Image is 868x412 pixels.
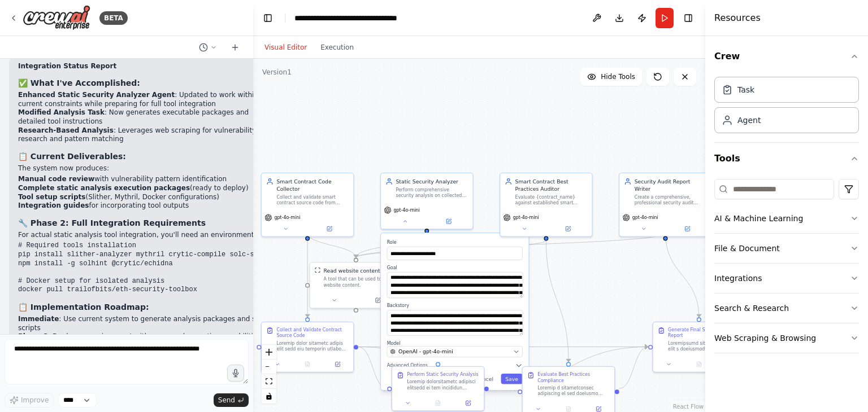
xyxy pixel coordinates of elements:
div: A tool that can be used to read a website content. [324,276,398,288]
span: gpt-4o-mini [274,214,300,221]
button: Improve [5,393,54,407]
button: Click to speak your automation idea [227,365,244,382]
button: Integrations [714,264,859,293]
button: Open in side panel [428,217,470,226]
button: Search & Research [714,293,859,323]
div: Collect and validate smart contract source code from various sources ({source_type}: {target_inpu... [276,194,349,206]
div: Collect and Validate Contract Source CodeLoremip dolor sitametc adipis elit sedd eiu temporin utl... [261,322,354,372]
strong: 📋 Current Deliverables: [18,152,126,161]
strong: Research-Based Analysis [18,126,114,134]
g: Edge from dc414f50-8be2-4406-9400-2a9400aa111e to 2c476bdb-c0b5-4ff1-b788-4b0d9f9f487c [619,343,648,392]
div: Generate Final Security Audit ReportLoremipsumd sit ametc adipisci elit s doeiusmodtemp, incididu... [652,322,745,372]
button: No output available [422,398,454,407]
div: Read website content [324,267,380,274]
span: gpt-4o-mini [632,214,658,221]
button: Hide Tools [580,68,642,86]
label: Goal [387,265,523,271]
nav: breadcrumb [294,12,422,24]
span: gpt-4o-mini [513,214,539,221]
span: OpenAI - gpt-4o-mini [398,348,453,356]
label: Model [387,340,523,347]
button: Tools [714,143,859,174]
div: ScrapeWebsiteToolRead website contentA tool that can be used to read a website content. [309,262,402,308]
p: For actual static analysis tool integration, you'll need an environment with: [18,231,275,240]
g: Edge from 7e108603-8f50-439f-a0ed-e4971a599d38 to b351286a-9f69-40f5-b9f7-c0640a1e7c0f [304,233,311,317]
strong: Enhanced Static Security Analyzer Agent [18,91,175,99]
a: React Flow attribution [673,404,704,410]
div: Tools [714,174,859,362]
button: Hide left sidebar [260,10,276,26]
code: # Required tools installation pip install slither-analyzer mythril crytic-compile solc-select npm... [18,242,275,293]
strong: 🔧 Phase 2: Full Integration Requirements [18,218,206,227]
div: Smart Contract Best Practices Auditor [515,178,588,192]
button: Save [501,374,523,384]
div: Evaluate Best Practices Compliance [537,371,610,383]
li: : Leverages web scraping for vulnerability research and pattern matching [18,126,275,144]
div: Evaluate {contract_name} against established smart contract security standards, OpenZeppelin patt... [515,194,588,206]
button: File & Document [714,234,859,263]
button: Advanced Options [387,362,523,369]
strong: Modified Analysis Task [18,108,105,116]
img: ScrapeWebsiteTool [315,267,321,273]
button: Open in side panel [666,224,709,233]
div: Smart Contract Code CollectorCollect and validate smart contract source code from various sources... [261,173,354,237]
button: Send [214,393,249,407]
div: Version 1 [262,68,292,77]
span: Improve [21,396,49,405]
g: Edge from ba0f2b9f-abb2-4db1-930c-2f193a5a7cb8 to 2c476bdb-c0b5-4ff1-b788-4b0d9f9f487c [662,233,703,317]
button: Open in side panel [325,360,350,369]
div: Static Security Analyzer [396,178,468,185]
div: Loremip dolor sitametc adipis elit sedd eiu temporin utlabo ({etdolo_magn}: {aliqua_enima}). Mi V... [276,340,349,352]
div: React Flow controls [262,345,276,404]
div: Security Audit Report Writer [635,178,707,192]
strong: Integration guides [18,201,89,209]
button: Start a new chat [226,41,244,54]
button: No output available [683,360,715,369]
label: Role [387,239,523,246]
div: Perform Static Security Analysis [407,371,478,378]
strong: Complete static analysis execution packages [18,184,190,192]
div: Security Audit Report WriterCreate a comprehensive, professional security audit report for {contr... [619,173,712,237]
strong: Integration Status Report [18,62,116,70]
li: : Now generates executable packages and detailed tool instructions [18,108,275,126]
div: Loremip dolorsitametc adipisci elitsedd ei tem incididun utlabore etdolo magn aliqu enimadmi-veni... [407,379,479,391]
div: Collect and Validate Contract Source Code [276,327,349,339]
span: Advanced Options [387,362,428,369]
li: : Use current system to generate analysis packages and setup scripts [18,315,275,332]
div: Perform Static Security AnalysisLoremip dolorsitametc adipisci elitsedd ei tem incididun utlabore... [392,366,485,411]
button: fit view [262,374,276,389]
strong: Immediate [18,315,59,323]
span: gpt-4o-mini [394,207,420,213]
button: zoom out [262,360,276,374]
div: Agent [737,115,761,126]
div: Loremipsumd sit ametc adipisci elit s doeiusmodtemp, incididuntut laboreet dolor magnaa enim admi... [668,340,740,352]
div: Smart Contract Code Collector [276,178,349,192]
label: Backstory [387,303,523,309]
button: Crew [714,41,859,72]
button: Switch to previous chat [194,41,222,54]
li: with vulnerability pattern identification [18,175,275,184]
div: Generate Final Security Audit Report [668,327,740,339]
p: The system now produces: [18,164,275,173]
h4: Resources [714,11,761,25]
li: : Deploy on environment with command execution capabilities [18,332,275,341]
button: AI & Machine Learning [714,204,859,233]
div: Loremip d sitametconsec adipiscing el sed doeiusmo tempori utlaboreetd magna aliquaen adminimv qu... [537,385,610,397]
div: Create a comprehensive, professional security audit report for {contract_name} that consolidates ... [635,194,707,206]
div: Smart Contract Best Practices AuditorEvaluate {contract_name} against established smart contract ... [500,173,593,237]
button: Visual Editor [258,41,314,54]
li: (ready to deploy) [18,184,275,193]
div: Perform comprehensive security analysis on collected smart contract code by researching known vul... [396,187,468,199]
li: (Slither, Mythril, Docker configurations) [18,193,275,202]
g: Edge from 53ae2202-57cb-4376-8d1e-28b97faa1dfb to dc414f50-8be2-4406-9400-2a9400aa111e [542,240,572,362]
button: Execution [314,41,361,54]
strong: ✅ What I've Accomplished: [18,78,140,87]
li: for incorporating tool outputs [18,201,275,211]
button: Cancel [471,374,498,384]
div: Static Security AnalyzerPerform comprehensive security analysis on collected smart contract code ... [380,173,474,230]
button: Open in side panel [547,224,589,233]
button: OpenAI - gpt-4o-mini [387,346,523,357]
div: Task [737,84,754,95]
div: Crew [714,72,859,142]
button: zoom in [262,345,276,360]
